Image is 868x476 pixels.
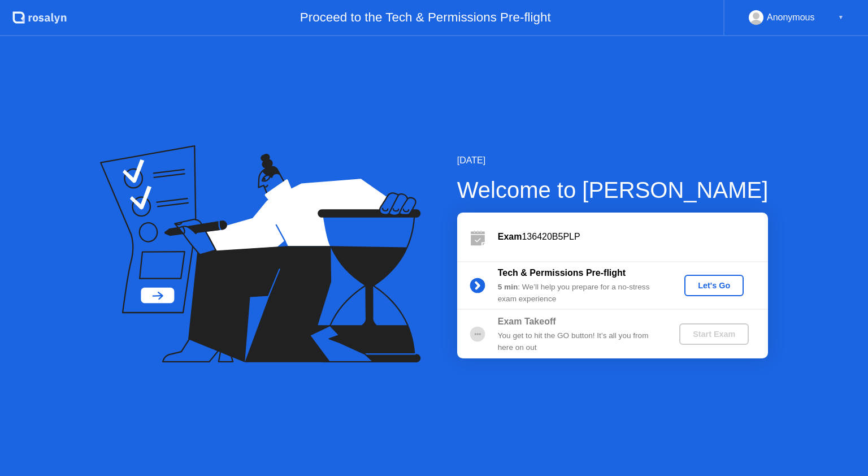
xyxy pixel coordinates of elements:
[684,275,744,296] button: Let's Go
[838,10,844,25] div: ▼
[498,232,522,241] b: Exam
[767,10,815,25] div: Anonymous
[498,282,661,305] div: : We’ll help you prepare for a no-stress exam experience
[498,283,518,291] b: 5 min
[689,281,739,290] div: Let's Go
[679,323,749,345] button: Start Exam
[498,268,626,278] b: Tech & Permissions Pre-flight
[684,330,744,339] div: Start Exam
[498,230,768,244] div: 136420B5PLP
[498,330,661,353] div: You get to hit the GO button! It’s all you from here on out
[457,154,769,167] div: [DATE]
[498,317,556,326] b: Exam Takeoff
[457,173,769,207] div: Welcome to [PERSON_NAME]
